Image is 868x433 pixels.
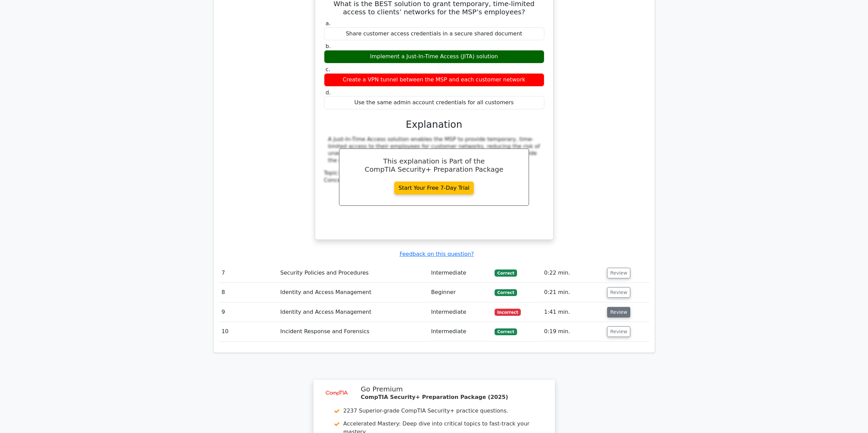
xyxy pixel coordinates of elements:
button: Review [607,326,630,337]
td: 1:41 min. [541,303,604,322]
td: 10 [219,322,278,341]
td: Beginner [428,283,492,302]
td: Incident Response and Forensics [278,322,428,341]
td: Intermediate [428,263,492,283]
span: c. [326,66,330,73]
td: 9 [219,303,278,322]
span: Correct [495,289,517,296]
span: Correct [495,328,517,335]
td: Security Policies and Procedures [278,263,428,283]
span: Incorrect [495,309,521,315]
td: 0:21 min. [541,283,604,302]
td: Identity and Access Management [278,303,428,322]
div: A Just-In-Time Access solution enables the MSP to provide temporary, time-limited access to their... [328,136,540,164]
td: 0:19 min. [541,322,604,341]
div: Use the same admin account credentials for all customers [324,96,544,109]
span: a. [326,20,331,27]
td: Identity and Access Management [278,283,428,302]
span: b. [326,43,331,49]
div: Share customer access credentials in a secure shared document [324,27,544,41]
span: d. [326,89,331,96]
td: 0:22 min. [541,263,604,283]
td: 8 [219,283,278,302]
div: Concept: [324,177,544,184]
span: Correct [495,269,517,276]
button: Review [607,268,630,278]
button: Review [607,307,630,318]
td: Intermediate [428,322,492,341]
button: Review [607,287,630,298]
td: 7 [219,263,278,283]
a: Feedback on this question? [399,251,474,257]
h3: Explanation [328,119,540,130]
div: Topic: [324,170,544,177]
div: Create a VPN tunnel between the MSP and each customer network [324,73,544,87]
td: Intermediate [428,303,492,322]
div: Implement a Just-In-Time Access (JITA) solution [324,50,544,63]
a: Start Your Free 7-Day Trial [394,182,474,195]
